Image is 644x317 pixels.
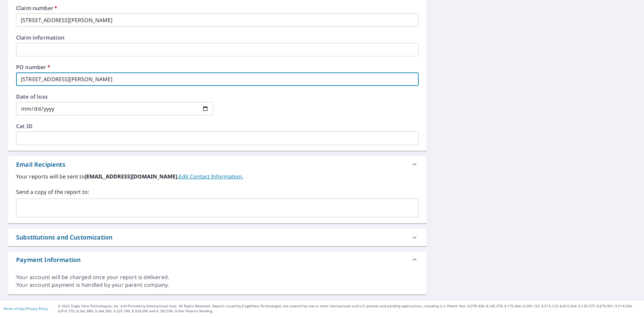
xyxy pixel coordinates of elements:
div: Email Recipients [8,156,427,172]
div: Substitutions and Customization [8,229,427,246]
b: [EMAIL_ADDRESS][DOMAIN_NAME]. [85,173,179,180]
a: Terms of Use [3,306,24,311]
label: Claim information [16,35,419,40]
label: Date of loss [16,94,213,99]
label: PO number [16,64,419,70]
label: Cat ID [16,123,419,129]
div: Payment Information [8,252,427,268]
label: Send a copy of the report to: [16,188,419,196]
a: Privacy Policy [26,306,48,311]
p: © 2025 Eagle View Technologies, Inc. and Pictometry International Corp. All Rights Reserved. Repo... [58,304,641,314]
div: Email Recipients [16,160,65,169]
div: Payment Information [16,255,80,264]
label: Your reports will be sent to [16,172,419,180]
div: Substitutions and Customization [16,233,112,242]
div: Your account payment is handled by your parent company. [16,281,419,289]
div: Your account will be charged once your report is delivered. [16,273,419,281]
label: Claim number [16,5,419,11]
p: | [3,307,48,311]
a: EditContactInfo [179,173,243,180]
